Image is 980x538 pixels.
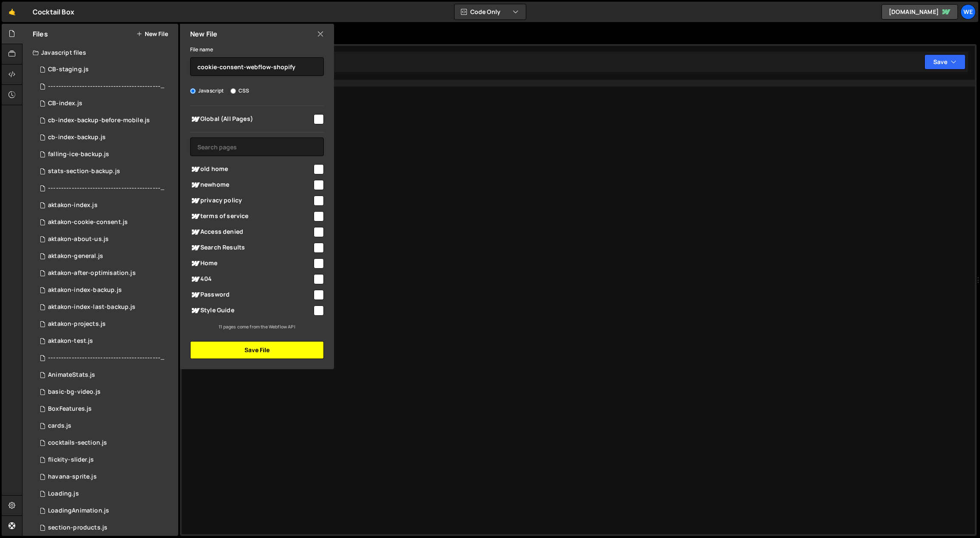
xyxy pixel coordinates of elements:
[33,231,178,248] div: 12094/44521.js
[33,502,178,519] div: 12094/30492.js
[33,485,178,502] div: 12094/34884.js
[33,29,48,39] h2: Files
[33,333,178,350] div: 12094/45381.js
[33,129,178,146] div: 12094/46847.js
[190,57,324,76] input: Name
[190,180,312,190] span: newhome
[190,227,312,237] span: Access denied
[960,4,976,20] a: We
[48,219,128,226] div: aktakon-cookie-consent.js
[48,524,107,532] div: section-products.js
[190,87,224,95] label: Javascript
[33,163,178,180] div: 12094/47254.js
[190,243,312,253] span: Search Results
[33,265,178,282] div: 12094/46147.js
[48,320,106,328] div: aktakon-projects.js
[33,61,178,78] div: 12094/47545.js
[33,434,178,451] div: 12094/36060.js
[33,350,181,367] div: 12094/46985.js
[33,214,178,231] div: 12094/47870.js
[33,7,74,17] div: Cocktail Box
[190,211,312,221] span: terms of service
[48,286,122,294] div: aktakon-index-backup.js
[190,45,213,54] label: File name
[33,282,178,299] div: 12094/44174.js
[190,114,312,124] span: Global (All Pages)
[48,83,165,90] div: --------------------------------------------------------------------------------.js
[48,252,103,260] div: aktakon-general.js
[190,164,312,174] span: old home
[190,196,312,206] span: privacy policy
[33,384,178,401] div: 12094/36058.js
[33,316,178,333] div: 12094/44389.js
[48,269,136,277] div: aktakon-after-optimisation.js
[33,248,178,265] div: 12094/45380.js
[230,87,249,95] label: CSS
[48,405,92,413] div: BoxFeatures.js
[190,137,324,156] input: Search pages
[48,337,93,345] div: aktakon-test.js
[48,473,97,481] div: havana-sprite.js
[33,180,181,197] div: 12094/46984.js
[48,151,109,158] div: falling-ice-backup.js
[33,146,178,163] div: 12094/47253.js
[33,299,178,316] div: 12094/44999.js
[190,341,324,359] button: Save File
[882,4,958,20] a: [DOMAIN_NAME]
[136,31,168,37] button: New File
[190,290,312,300] span: Password
[2,2,22,22] a: 🤙
[48,100,82,107] div: CB-index.js
[22,44,178,61] div: Javascript files
[33,519,178,536] div: 12094/36059.js
[48,439,107,447] div: cocktails-section.js
[33,418,178,434] div: 12094/34793.js
[33,197,178,214] div: 12094/43364.js
[190,88,196,94] input: Javascript
[48,303,135,311] div: aktakon-index-last-backup.js
[33,112,178,129] div: 12094/47451.js
[33,95,178,112] div: 12094/46486.js
[33,78,181,95] div: 12094/47546.js
[33,401,178,418] div: 12094/30497.js
[455,4,526,20] button: Code Only
[48,202,98,209] div: aktakon-index.js
[48,490,79,498] div: Loading.js
[48,185,165,192] div: ----------------------------------------------------------------.js
[33,451,178,468] div: 12094/35474.js
[48,235,109,243] div: aktakon-about-us.js
[230,88,236,94] input: CSS
[48,66,89,73] div: CB-staging.js
[33,367,178,384] div: 12094/30498.js
[219,324,295,330] small: 11 pages come from the Webflow API
[48,134,106,141] div: cb-index-backup.js
[48,456,94,464] div: flickity-slider.js
[33,468,178,485] div: 12094/36679.js
[48,422,71,430] div: cards.js
[190,258,312,269] span: Home
[48,117,150,124] div: cb-index-backup-before-mobile.js
[48,354,165,362] div: ----------------------------------------------------------------------------------------.js
[48,388,101,396] div: basic-bg-video.js
[924,54,966,70] button: Save
[190,29,217,39] h2: New File
[190,274,312,284] span: 404
[48,507,109,515] div: LoadingAnimation.js
[48,371,95,379] div: AnimateStats.js
[48,168,120,175] div: stats-section-backup.js
[190,305,312,316] span: Style Guide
